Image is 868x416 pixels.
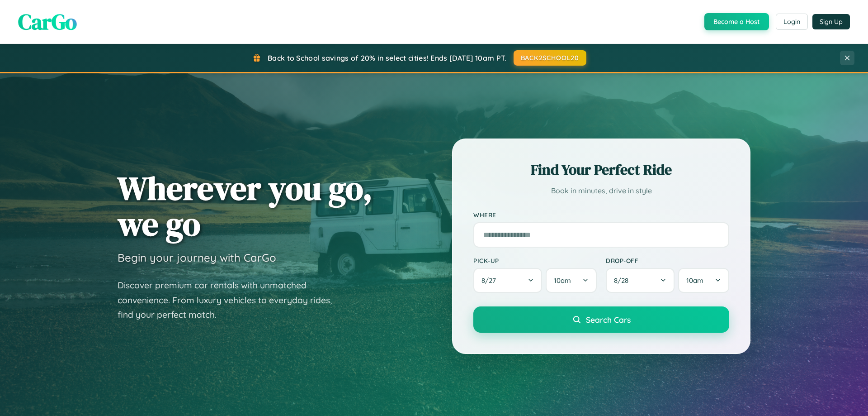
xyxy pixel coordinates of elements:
button: Become a Host [704,13,769,30]
span: 8 / 27 [481,276,500,285]
p: Discover premium car rentals with unmatched convenience. From luxury vehicles to everyday rides, ... [118,278,344,322]
h2: Find Your Perfect Ride [473,160,729,180]
label: Where [473,211,729,219]
span: 10am [554,276,571,285]
p: Book in minutes, drive in style [473,184,729,197]
span: CarGo [18,7,77,37]
span: 8 / 28 [614,276,633,285]
label: Pick-up [473,257,597,264]
span: Search Cars [586,315,631,325]
button: Sign Up [812,14,850,29]
button: BACK2SCHOOL20 [514,50,586,66]
h3: Begin your journey with CarGo [118,251,276,264]
button: 8/27 [473,268,542,293]
button: 10am [678,268,729,293]
label: Drop-off [606,257,729,264]
button: 8/28 [606,268,675,293]
button: Login [776,14,808,30]
span: 10am [686,276,703,285]
h1: Wherever you go, we go [118,170,373,242]
button: Search Cars [473,306,729,333]
span: Back to School savings of 20% in select cities! Ends [DATE] 10am PT. [268,53,506,62]
button: 10am [546,268,597,293]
